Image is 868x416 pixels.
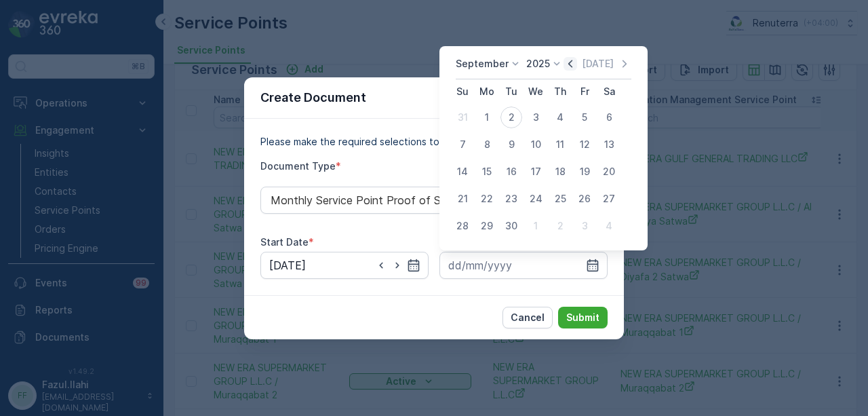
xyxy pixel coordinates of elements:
[566,311,599,324] p: Submit
[598,215,620,237] div: 4
[598,134,620,155] div: 13
[525,161,547,183] div: 17
[548,79,572,104] th: Thursday
[260,135,608,149] p: Please make the required selections to create your document.
[500,107,522,128] div: 2
[598,107,620,128] div: 6
[260,236,309,248] label: Start Date
[500,215,522,237] div: 30
[500,134,522,155] div: 9
[598,161,620,183] div: 20
[525,134,547,155] div: 10
[500,161,522,183] div: 16
[574,134,595,155] div: 12
[549,215,571,237] div: 2
[549,107,571,128] div: 4
[549,188,571,210] div: 25
[450,79,475,104] th: Sunday
[549,134,571,155] div: 11
[525,107,547,128] div: 3
[476,134,498,155] div: 8
[452,161,473,183] div: 14
[525,188,547,210] div: 24
[526,57,550,71] p: 2025
[574,215,595,237] div: 3
[499,79,524,104] th: Tuesday
[598,188,620,210] div: 27
[574,188,595,210] div: 26
[525,215,547,237] div: 1
[597,79,621,104] th: Saturday
[558,307,608,328] button: Submit
[476,188,498,210] div: 22
[582,57,614,71] p: [DATE]
[452,188,473,210] div: 21
[572,79,597,104] th: Friday
[476,107,498,128] div: 1
[549,161,571,183] div: 18
[439,252,608,279] input: dd/mm/yyyy
[574,161,595,183] div: 19
[476,215,498,237] div: 29
[475,79,499,104] th: Monday
[524,79,548,104] th: Wednesday
[476,161,498,183] div: 15
[260,252,429,279] input: dd/mm/yyyy
[260,88,366,107] p: Create Document
[574,107,595,128] div: 5
[456,57,509,71] p: September
[452,134,473,155] div: 7
[502,307,553,328] button: Cancel
[260,160,336,172] label: Document Type
[511,311,545,324] p: Cancel
[452,107,473,128] div: 31
[500,188,522,210] div: 23
[452,215,473,237] div: 28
